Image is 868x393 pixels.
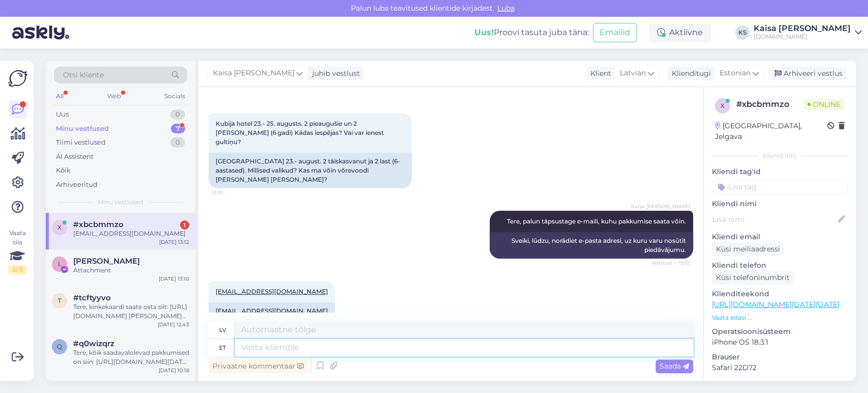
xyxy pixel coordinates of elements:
[652,259,690,267] span: Nähtud ✓ 13:12
[219,321,226,339] div: lv
[712,337,848,348] p: iPhone OS 18.3.1
[803,99,845,110] span: Online
[649,23,711,42] div: Aktiivne
[712,199,848,209] p: Kliendi nimi
[490,232,693,259] div: Sveiki, lūdzu, norādiet e-pasta adresi, uz kuru varu nosūtīt piedāvājumu.
[754,24,862,41] a: Kaisa [PERSON_NAME][DOMAIN_NAME]
[712,166,848,177] p: Kliendi tag'id
[56,109,69,120] div: Uus
[58,297,62,304] span: t
[712,151,848,160] div: Kliendi info
[494,4,518,13] span: Luba
[620,68,646,79] span: Latvian
[219,339,226,356] div: et
[712,214,836,225] input: Lisa nimi
[73,302,189,321] div: Tere, kinkekaardi saate osta siit: [URL][DOMAIN_NAME] [PERSON_NAME] kinkekaardi kujundamist saate...
[159,367,189,374] div: [DATE] 10:18
[631,203,690,210] span: Kaisa [PERSON_NAME]
[56,165,71,176] div: Kõik
[180,220,189,230] div: 1
[712,326,848,337] p: Operatsioonisüsteem
[212,189,250,196] span: 13:10
[660,361,689,371] span: Saada
[216,307,328,315] a: [EMAIL_ADDRESS][DOMAIN_NAME]
[507,217,686,225] span: Tere, palun täpsustage e-maili, kuhu pakkumise saata võin.
[712,242,784,256] div: Küsi meiliaadressi
[159,238,189,246] div: [DATE] 13:12
[73,348,189,367] div: Tere, kõik saadavalolevad pakkumised on siin: [URL][DOMAIN_NAME][DATE][DATE][GEOGRAPHIC_DATA]
[171,124,185,134] div: 7
[715,121,827,142] div: [GEOGRAPHIC_DATA], Jelgava
[208,153,412,188] div: [GEOGRAPHIC_DATA] 23.- august. 2 täiskasvanut ja 2 last (6-aastased). Millised valikud? Kas ma võ...
[474,27,494,37] b: Uus!
[754,33,851,41] div: [DOMAIN_NAME]
[721,102,725,109] span: x
[586,68,611,79] div: Klient
[213,68,294,79] span: Kaisa [PERSON_NAME]
[56,137,106,148] div: Tiimi vestlused
[162,90,187,103] div: Socials
[73,266,189,275] div: Attachment
[216,120,385,146] span: Kubija hotel 23.- 25. augusts. 2 pieaugušie un 2 [PERSON_NAME] (6 gadi) Kādas iespējas? Vai var i...
[712,179,848,194] input: Lisa tag
[712,271,794,285] div: Küsi telefoninumbrit
[474,26,589,39] div: Proovi tasuta juba täna:
[170,137,185,148] div: 0
[712,289,848,299] p: Klienditeekond
[73,257,140,266] span: Ligita Riekstiņa
[56,124,109,134] div: Minu vestlused
[73,293,111,302] span: #tcftyyvo
[668,68,711,79] div: Klienditugi
[768,67,847,80] div: Arhiveeri vestlus
[57,343,62,350] span: q
[712,232,848,242] p: Kliendi email
[308,68,360,79] div: juhib vestlust
[63,70,104,80] span: Otsi kliente
[593,23,637,42] button: Emailid
[73,339,114,348] span: #q0wizqrz
[57,223,62,231] span: x
[98,198,143,207] span: Minu vestlused
[8,229,26,274] div: Vaata siia
[73,220,124,229] span: #xbcbmmzo
[720,68,751,79] span: Estonian
[73,229,189,238] div: [EMAIL_ADDRESS][DOMAIN_NAME]
[216,288,328,295] a: [EMAIL_ADDRESS][DOMAIN_NAME]
[8,265,26,274] div: 2 / 3
[712,352,848,362] p: Brauser
[58,260,62,268] span: L
[208,359,308,373] div: Privaatne kommentaar
[712,362,848,373] p: Safari 22D72
[712,260,848,271] p: Kliendi telefon
[158,321,189,328] div: [DATE] 12:43
[712,313,848,322] p: Vaata edasi ...
[105,90,123,103] div: Web
[736,98,803,110] div: # xbcbmmzo
[54,90,66,103] div: All
[56,180,98,190] div: Arhiveeritud
[754,24,851,33] div: Kaisa [PERSON_NAME]
[170,109,185,120] div: 0
[159,275,189,283] div: [DATE] 13:10
[735,25,750,40] div: KS
[8,69,27,88] img: Askly Logo
[712,300,840,309] a: [URL][DOMAIN_NAME][DATE][DATE]
[56,152,94,162] div: AI Assistent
